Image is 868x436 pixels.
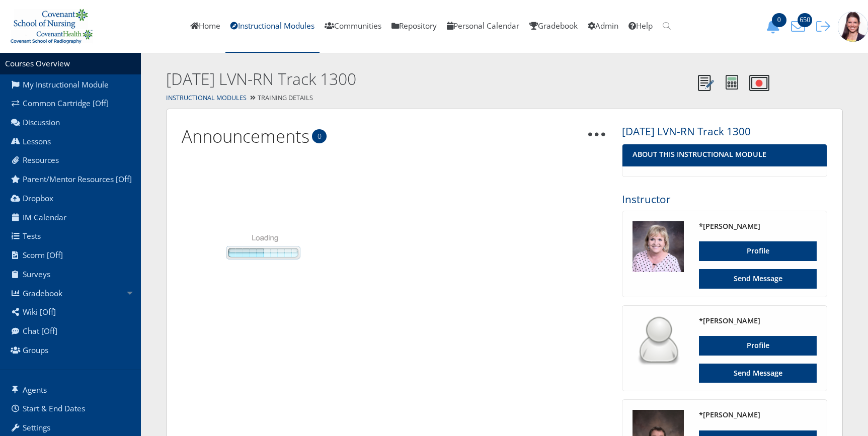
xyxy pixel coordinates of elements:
a: Send Message [699,269,817,289]
span: 650 [798,13,812,27]
a: Send Message [699,364,817,383]
span: 0 [772,13,786,27]
h3: Instructor [622,192,827,207]
button: 650 [787,19,813,34]
h4: *[PERSON_NAME] [699,316,817,326]
img: 1943_125_125.jpg [838,12,868,42]
div: Training Details [141,91,868,106]
img: Notes [698,75,714,91]
img: page_loader.gif [182,173,342,327]
h4: *[PERSON_NAME] [699,410,817,420]
h3: [DATE] LVN-RN Track 1300 [622,124,827,139]
img: Calculator [726,75,738,90]
span: 0 [312,129,327,143]
a: Instructional Modules [166,94,247,102]
a: Profile [699,336,817,356]
a: Announcements0 [182,124,309,148]
img: Record Video Note [749,75,769,91]
a: 650 [787,21,813,31]
a: 0 [762,21,787,31]
h2: [DATE] LVN-RN Track 1300 [166,68,692,91]
h4: About This Instructional Module [633,149,817,159]
a: Courses Overview [5,58,70,69]
img: 2062_125_125.jpg [633,221,684,273]
img: user_64.png [633,316,684,367]
h4: *[PERSON_NAME] [699,221,817,231]
button: 0 [762,19,787,34]
a: Profile [699,241,817,261]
